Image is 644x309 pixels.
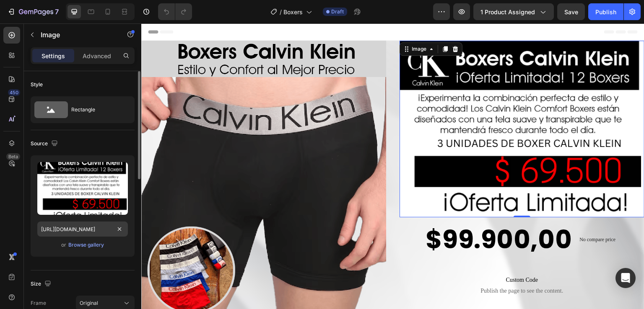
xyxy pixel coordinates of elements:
div: Rectangle [71,100,122,119]
img: preview-image [37,162,128,215]
div: Publish [595,8,616,16]
iframe: Design area [141,23,644,309]
label: Frame [31,299,46,307]
div: Open Intercom Messenger [615,268,636,288]
span: Draft [331,8,344,15]
span: Publish the page to see the content. [258,263,503,272]
input: https://example.com/image.jpg [37,221,128,237]
button: 1 product assigned [473,3,554,20]
div: Undo/Redo [158,3,192,20]
p: Image [41,30,112,40]
div: Size [31,278,53,290]
span: / [280,8,282,16]
div: Beta [6,153,20,160]
div: Image [269,22,287,29]
div: Browse gallery [68,241,104,249]
button: 7 [3,3,62,20]
div: 450 [8,89,20,96]
p: Settings [42,51,65,60]
div: $99.900,00 [284,194,432,238]
p: No compare price [439,214,475,219]
button: Browse gallery [68,241,104,249]
span: Original [80,299,98,307]
p: 7 [55,7,59,17]
div: Style [31,81,43,88]
span: Boxers [283,8,303,16]
p: Advanced [83,51,111,60]
img: gempages_566281677546980386-921a2569-23a4-45e6-a4eb-d9e769d70611.png [258,17,503,194]
span: Custom Code [258,252,503,262]
span: Save [564,8,578,15]
button: Save [557,3,585,20]
button: Publish [588,3,623,20]
div: Source [31,138,60,149]
span: 1 product assigned [480,8,535,16]
span: or [61,240,66,250]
